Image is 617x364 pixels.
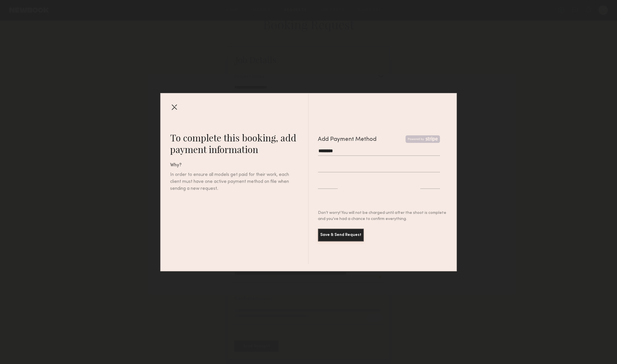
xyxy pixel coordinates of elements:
div: To complete this booking, add payment information [170,132,308,155]
div: Add Payment Method [318,135,376,144]
button: Save & Send Request [318,229,364,241]
iframe: To enrich screen reader interactions, please activate Accessibility in Grammarly extension settings [420,181,440,187]
div: In order to ensure all models get paid for their work, each client must have one active payment m... [170,171,290,192]
iframe: To enrich screen reader interactions, please activate Accessibility in Grammarly extension settings [318,165,440,170]
div: Don’t worry! You will not be charged until after the shoot is complete and you’ve had a chance to... [318,210,447,222]
div: Why? [170,162,308,169]
iframe: To enrich screen reader interactions, please activate Accessibility in Grammarly extension settings [318,181,338,187]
